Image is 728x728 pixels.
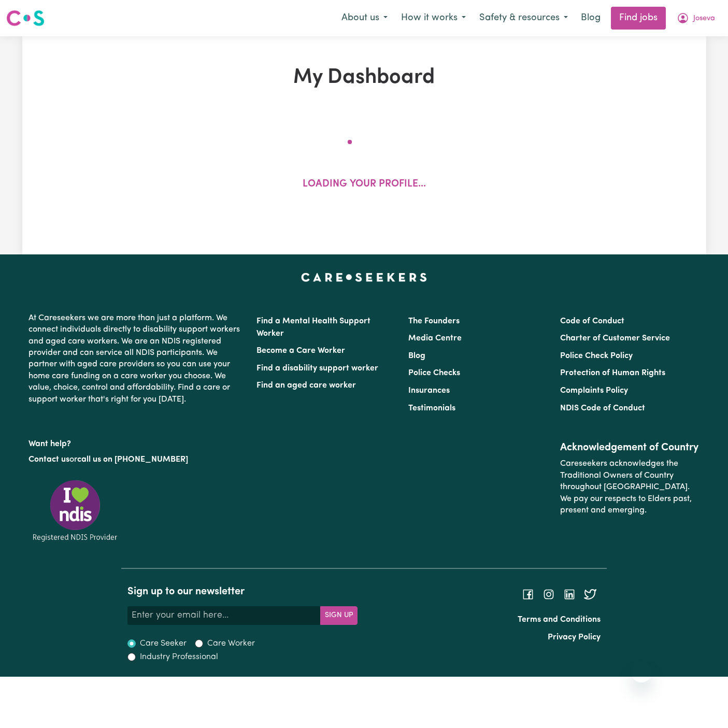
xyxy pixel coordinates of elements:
a: Follow Careseekers on LinkedIn [563,590,576,598]
a: Become a Care Worker [256,347,345,355]
p: Careseekers acknowledges the Traditional Owners of Country throughout [GEOGRAPHIC_DATA]. We pay o... [560,454,700,520]
button: Subscribe [320,606,358,625]
a: Media Centre [408,334,462,342]
a: call us on [PHONE_NUMBER] [77,455,188,464]
a: Police Checks [408,369,460,377]
span: Joseva [693,13,715,24]
h1: My Dashboard [142,65,586,90]
img: Careseekers logo [6,9,45,27]
a: Complaints Policy [560,387,628,395]
a: Follow Careseekers on Facebook [522,590,534,598]
p: At Careseekers we are more than just a platform. We connect individuals directly to disability su... [28,308,244,409]
a: Contact us [28,455,69,464]
h2: Sign up to our newsletter [127,586,358,598]
a: Careseekers logo [6,6,45,30]
a: Find jobs [611,7,666,30]
input: Enter your email here... [127,606,321,625]
a: Insurances [408,387,450,395]
button: About us [335,7,394,29]
a: Find a Mental Health Support Worker [256,317,370,338]
a: Follow Careseekers on Instagram [543,590,555,598]
h2: Acknowledgement of Country [560,441,700,454]
label: Care Worker [207,637,255,650]
a: Follow Careseekers on Twitter [584,590,596,598]
a: Terms and Conditions [518,616,601,624]
a: Find a disability support worker [256,364,378,373]
a: Blog [408,352,425,360]
label: Care Seeker [140,637,187,650]
a: Protection of Human Rights [560,369,665,377]
a: Blog [575,7,607,30]
p: or [28,450,244,469]
a: NDIS Code of Conduct [560,404,645,412]
p: Loading your profile... [303,177,426,192]
img: Registered NDIS provider [28,478,122,543]
a: Code of Conduct [560,317,624,325]
a: Testimonials [408,404,455,412]
a: Find an aged care worker [256,381,356,390]
label: Industry Professional [140,651,218,663]
a: Police Check Policy [560,352,633,360]
button: Safety & resources [473,7,575,29]
button: How it works [394,7,473,29]
button: My Account [670,7,722,29]
a: Careseekers home page [301,273,427,281]
a: The Founders [408,317,460,325]
a: Privacy Policy [548,633,601,641]
a: Charter of Customer Service [560,334,670,342]
iframe: Close message [631,662,652,682]
p: Want help? [28,434,244,450]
